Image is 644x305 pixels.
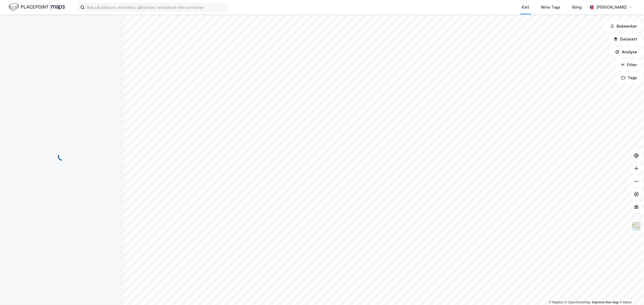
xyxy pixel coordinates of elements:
[565,300,591,304] a: OpenStreetMap
[617,279,644,305] div: Kontrollprogram for chat
[541,4,560,10] div: Mine Tags
[85,3,228,11] input: Søk på adresse, matrikkel, gårdeiere, leietakere eller personer
[616,60,642,70] button: Filter
[609,34,642,45] button: Datasett
[617,279,644,305] iframe: Chat Widget
[522,4,529,10] div: Kart
[9,2,65,12] img: logo.f888ab2527a4732fd821a326f86c7f29.svg
[617,72,642,83] button: Tags
[596,4,627,10] div: [PERSON_NAME]
[549,300,564,304] a: Mapbox
[631,221,642,231] img: Z
[57,152,66,161] img: spinner.a6d8c91a73a9ac5275cf975e30b51cfb.svg
[572,4,582,10] div: Bolig
[606,21,642,32] button: Bokmerker
[592,300,619,304] a: Improve this map
[611,47,642,57] button: Analyse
